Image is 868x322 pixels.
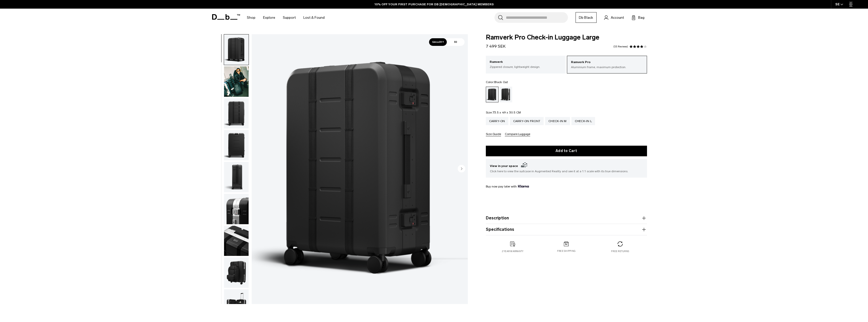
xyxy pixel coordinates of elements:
button: Size Guide [486,132,501,136]
p: Free shipping [557,249,576,253]
button: Ramverk Pro Check-in Luggage Large Black Out [224,130,249,161]
legend: Size: [486,111,521,114]
span: Buy now pay later with [486,184,529,189]
img: Ramverk Pro Check-in Luggage Large Black Out [224,130,249,160]
a: Silver [500,87,512,102]
legend: Color: [486,81,508,84]
img: Ramverk Pro Check-in Luggage Large Black Out [224,34,249,65]
button: Next slide [458,165,465,173]
img: Ramverk Pro Check-in Luggage Large Black Out [224,226,249,256]
span: 3D [447,38,465,46]
p: Zippered closure, lightweight design. [490,65,562,69]
a: Carry-on Front [510,117,544,125]
button: Specifications [486,226,647,233]
img: Ramverk Pro Check-in Luggage Large Black Out [224,289,249,320]
a: Lost & Found [303,9,325,27]
a: Account [604,14,624,21]
nav: Main Navigation [243,9,328,27]
a: Carry-on [486,117,508,125]
button: Ramverk Pro Check-in Luggage Large Black Out [224,34,249,65]
img: Ramverk Pro Check-in Luggage Large Black Out [224,257,249,288]
a: Explore [263,9,275,27]
button: Ramverk Pro Check-in Luggage Large Black Out [224,225,249,256]
p: Ramverk Pro [571,60,643,65]
a: Support [283,9,296,27]
p: Ramverk [490,60,562,65]
span: Click here to view the suitcase in Augmented Reality and see it at a 1:1 scale with its true dime... [490,169,643,174]
span: Gallery [429,38,447,46]
button: Ramverk Pro Check-in Luggage Large Black Out [224,66,249,97]
li: 1 / 12 [252,34,468,304]
a: Ramverk Zippered closure, lightweight design. [486,56,566,73]
a: 33 reviews [613,45,628,48]
p: Free returns [611,250,629,253]
button: View in your space Click here to view the suitcase in Augmented Reality and see it at a 1:1 scale... [486,159,647,178]
button: Ramverk Pro Check-in Luggage Large Black Out [224,194,249,224]
a: Black Out [486,87,498,102]
img: {"height" => 20, "alt" => "Klarna"} [518,185,529,187]
img: Ramverk Pro Check-in Luggage Large Black Out [224,66,249,97]
a: Check-in M [545,117,570,125]
img: Ramverk Pro Check-in Luggage Large Black Out [224,98,249,129]
p: 2 year warranty [502,250,524,253]
span: 7 499 SEK [486,44,506,49]
button: Compare Luggage [505,132,530,136]
button: Bag [632,14,644,21]
button: Ramverk Pro Check-in Luggage Large Black Out [224,289,249,320]
img: Ramverk Pro Check-in Luggage Large Black Out [224,194,249,224]
p: Aluminium frame, maximum protection. [571,65,643,69]
span: Account [611,15,624,20]
a: Shop [247,9,255,27]
span: 73.5 x 49 x 30.5 CM [493,111,521,114]
a: Db Black [576,12,597,23]
span: View in your space [490,163,643,169]
button: Ramverk Pro Check-in Luggage Large Black Out [224,98,249,129]
span: Bag [638,15,644,20]
a: 10% OFF YOUR FIRST PURCHASE FOR DB [DEMOGRAPHIC_DATA] MEMBERS [375,2,494,7]
button: Ramverk Pro Check-in Luggage Large Black Out [224,257,249,288]
button: Add to Cart [486,146,647,156]
span: Ramverk Pro Check-in Luggage Large [486,34,647,41]
img: Ramverk Pro Check-in Luggage Large Black Out [224,162,249,192]
span: Black Out [494,80,508,84]
button: Description [486,215,647,221]
img: Ramverk Pro Check-in Luggage Large Black Out [252,34,468,304]
button: Ramverk Pro Check-in Luggage Large Black Out [224,162,249,193]
a: Check-in L [571,117,595,125]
